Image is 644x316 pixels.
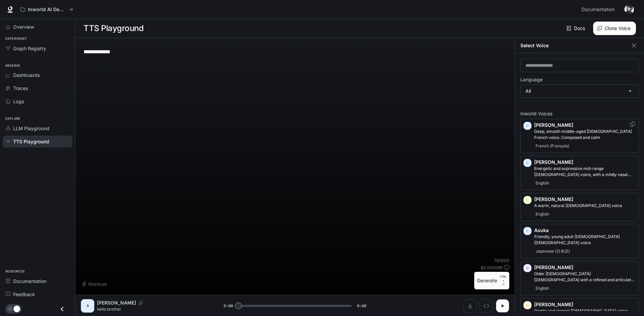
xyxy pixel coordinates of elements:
p: hello brother [97,306,207,312]
a: Logs [3,95,72,107]
p: [PERSON_NAME] [534,159,636,166]
button: Inspect [480,299,493,313]
div: All [521,85,639,97]
button: Shortcuts [81,279,109,289]
button: Clone Voice [593,22,636,35]
p: A warm, natural female voice [534,203,636,209]
p: Asuka [534,227,636,234]
p: CTRL + [500,275,507,283]
span: English [534,210,550,218]
a: Traces [3,82,72,94]
p: Friendly, young adult Japanese female voice [534,234,636,246]
button: Close drawer [55,302,70,316]
p: [PERSON_NAME] [534,264,636,271]
a: Feedback [3,288,72,300]
p: Energetic and expressive mid-range male voice, with a mildly nasal quality [534,166,636,178]
button: Download audio [463,299,477,313]
span: Feedback [13,291,35,298]
p: [PERSON_NAME] [97,299,136,306]
p: ⏎ [500,275,507,287]
h1: TTS Playground [84,22,143,35]
span: Dark mode toggle [13,305,20,312]
span: Graph Registry [13,45,46,52]
button: Copy Voice ID [629,121,636,127]
p: Language [520,77,543,82]
p: [PERSON_NAME] [534,196,636,203]
p: 13 / 1000 [494,258,509,263]
span: Traces [13,85,28,92]
span: English [534,179,550,187]
span: Japanese (日本語) [534,247,571,255]
span: TTS Playground [13,138,49,145]
button: All workspaces [18,3,76,16]
span: 0:00 [224,303,233,309]
a: TTS Playground [3,136,72,147]
p: Inworld Voices [520,111,639,116]
span: Overview [13,23,34,30]
p: Deep, smooth middle-aged male French voice. Composed and calm [534,128,636,141]
a: Documentation [579,3,620,16]
span: English [534,284,550,292]
a: Overview [3,21,72,33]
button: User avatar [622,3,636,16]
span: Logs [13,98,24,105]
span: Dashboards [13,71,40,79]
a: Documentation [3,275,72,287]
span: Documentation [13,278,46,285]
span: Documentation [581,5,615,14]
a: LLM Playground [3,122,72,134]
button: GenerateCTRL +⏎ [474,272,509,289]
p: Inworld AI Demos [28,7,66,12]
a: Dashboards [3,69,72,81]
img: User avatar [624,5,634,14]
p: $ 0.000065 [481,265,503,270]
div: A [82,300,93,311]
button: Copy Voice ID [136,301,146,305]
p: Gentle and elegant female voice [534,308,636,314]
span: LLM Playground [13,125,50,132]
a: Graph Registry [3,42,72,54]
p: [PERSON_NAME] [534,301,636,308]
a: Docs [565,22,588,35]
span: 0:02 [357,303,366,309]
span: French (Français) [534,142,571,150]
p: Older British male with a refined and articulate voice [534,271,636,283]
p: [PERSON_NAME] [534,122,636,128]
